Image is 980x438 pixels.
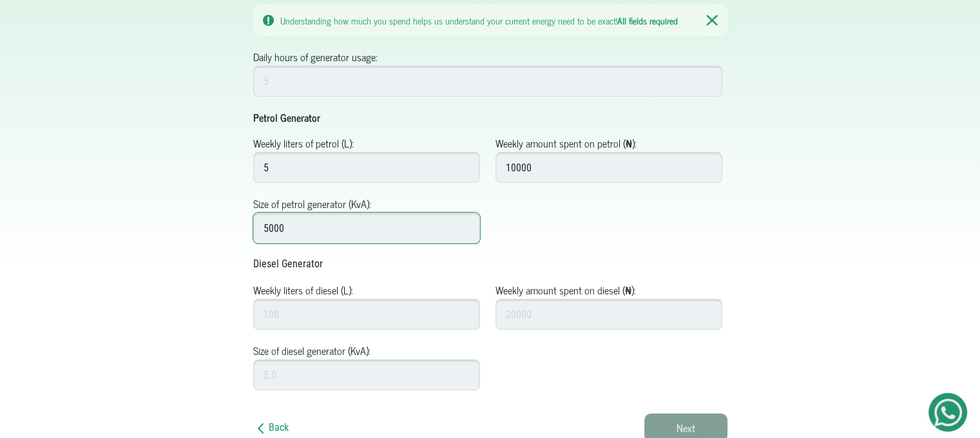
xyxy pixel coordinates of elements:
img: Notication Pane Close Icon [706,14,717,26]
input: 2.5 [253,213,481,243]
input: 100 [253,299,481,330]
label: Size of petrol generator (KvA): [253,196,371,211]
label: Weekly amount spent on diesel (₦): [495,282,636,298]
input: 5000 [495,152,723,183]
input: 20000 [495,299,723,330]
p: Diesel Generator [253,256,727,272]
label: Size of diesel generator (KvA): [253,343,370,358]
label: Weekly liters of petrol (L): [253,135,354,151]
a: Back [253,421,289,433]
img: Get Started On Earthbond Via Whatsapp [934,399,962,426]
label: Daily hours of generator usage: [253,49,378,64]
small: Understanding how much you spend helps us understand your current energy need to be exact! [280,13,678,28]
input: 5.0 [253,359,481,390]
strong: All fields required [617,13,678,28]
input: 50 [253,152,481,183]
label: Weekly amount spent on petrol (₦): [495,135,637,151]
b: Petrol Generator [253,109,320,126]
img: Notication Pane Caution Icon [263,15,274,26]
label: Weekly liters of diesel (L): [253,282,353,298]
input: 5 [253,66,723,97]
